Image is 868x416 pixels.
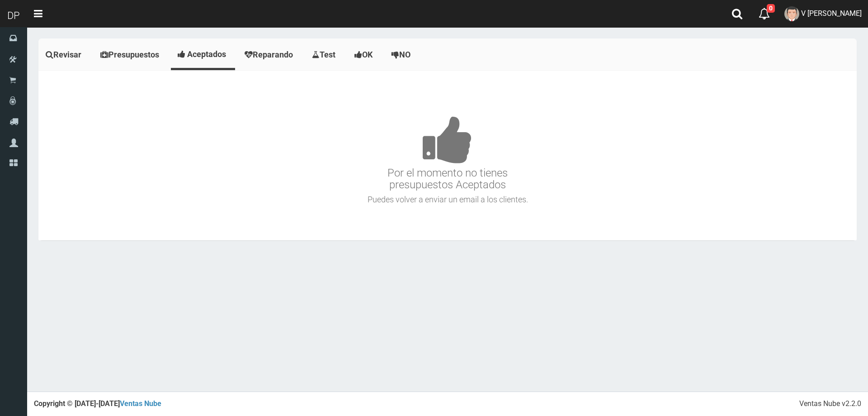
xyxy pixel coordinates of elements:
a: Test [305,41,345,69]
span: Revisar [53,50,81,59]
span: OK [362,50,373,59]
a: Aceptados [171,41,235,68]
a: Revisar [38,41,91,69]
span: Reparando [253,50,293,59]
a: NO [384,41,420,69]
h3: Por el momento no tienes presupuestos Aceptados [41,89,854,191]
div: Ventas Nube v2.2.0 [799,399,861,409]
span: NO [399,50,410,59]
a: OK [347,41,382,69]
strong: Copyright © [DATE]-[DATE] [34,399,161,408]
a: Reparando [237,41,302,69]
span: Test [320,50,335,59]
img: User Image [784,6,799,21]
a: Ventas Nube [120,399,161,408]
span: Aceptados [187,49,226,59]
a: Presupuestos [93,41,169,69]
span: 0 [767,4,775,13]
h4: Puedes volver a enviar un email a los clientes. [41,195,854,204]
span: V [PERSON_NAME] [801,9,862,18]
span: Presupuestos [108,50,159,59]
